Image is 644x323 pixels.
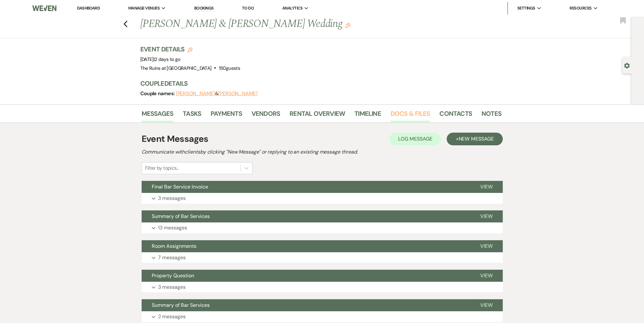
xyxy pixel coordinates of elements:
span: Room Assignments [152,243,196,249]
a: To Do [242,5,254,11]
span: Final Bar Service Invoice [152,183,208,190]
button: 7 messages [142,252,503,263]
button: 3 messages [142,282,503,293]
a: Rental Overview [290,109,345,122]
div: Filter by topics... [145,164,179,172]
button: 2 messages [142,311,503,322]
button: [PERSON_NAME] [176,91,215,96]
button: [PERSON_NAME] [218,91,258,96]
h3: Couple Details [140,79,495,88]
span: New Message [458,135,494,142]
button: +New Message [447,133,502,145]
span: 2 days to go [155,56,180,63]
h3: Event Details [140,45,240,54]
h1: [PERSON_NAME] & [PERSON_NAME] Wedding [140,16,424,32]
p: 3 messages [158,283,186,291]
span: Settings [517,5,535,11]
span: | [154,56,181,63]
button: View [470,181,503,193]
a: Messages [142,109,174,122]
button: Summary of Bar Services [142,210,470,222]
p: 2 messages [158,313,186,321]
a: Timeline [354,109,381,122]
p: 7 messages [158,254,186,262]
button: View [470,270,503,282]
span: View [480,243,493,249]
button: Room Assignments [142,240,470,252]
button: 3 messages [142,193,503,204]
span: Summary of Bar Services [152,213,210,220]
a: Vendors [252,109,280,122]
span: Analytics [282,5,303,11]
p: 13 messages [158,224,187,232]
a: Notes [481,109,501,122]
span: 150 guests [219,65,240,71]
button: Final Bar Service Invoice [142,181,470,193]
a: Tasks [183,109,201,122]
span: Couple names: [140,90,176,97]
span: & [176,90,258,97]
a: Payments [211,109,242,122]
button: View [470,299,503,311]
button: Open lead details [624,62,630,68]
span: Property Question [152,272,194,279]
a: Bookings [194,5,214,11]
button: View [470,210,503,222]
span: [DATE] [140,56,181,63]
button: Edit [345,22,350,28]
h1: Event Messages [142,132,208,146]
button: 13 messages [142,222,503,233]
button: Property Question [142,270,470,282]
img: Weven Logo [32,2,57,15]
a: Docs & Files [391,109,430,122]
button: View [470,240,503,252]
span: Summary of Bar Services [152,302,210,308]
span: View [480,272,493,279]
span: The Ruins at [GEOGRAPHIC_DATA] [140,65,212,71]
span: Manage Venues [128,5,160,11]
button: Log Message [389,133,441,145]
span: View [480,302,493,308]
a: Contacts [439,109,472,122]
span: Log Message [398,135,432,142]
p: 3 messages [158,194,186,202]
h2: Communicate with clients by clicking "New Message" or replying to an existing message thread. [142,148,503,156]
button: Summary of Bar Services [142,299,470,311]
span: View [480,183,493,190]
a: Dashboard [77,5,100,11]
span: View [480,213,493,220]
span: Resources [570,5,591,11]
